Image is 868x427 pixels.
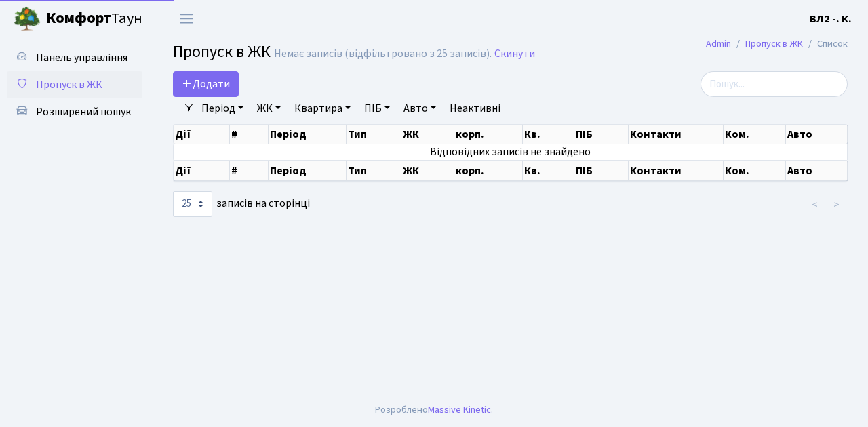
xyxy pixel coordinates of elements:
[230,125,268,144] th: #
[375,403,493,418] div: Розроблено .
[745,37,803,51] a: Пропуск в ЖК
[401,125,454,144] th: ЖК
[174,144,848,160] td: Відповідних записів не знайдено
[182,77,230,91] span: Додати
[428,403,491,417] a: Massive Kinetic
[401,161,454,181] th: ЖК
[706,37,731,51] a: Admin
[810,12,852,26] b: ВЛ2 -. К.
[7,98,142,125] a: Розширений пошук
[252,97,286,120] a: ЖК
[444,97,506,120] a: Неактивні
[786,125,848,144] th: Авто
[173,191,212,217] select: записів на сторінці
[724,125,786,144] th: Ком.
[629,125,724,144] th: Контакти
[574,125,628,144] th: ПІБ
[173,191,310,217] label: записів на сторінці
[269,125,347,144] th: Період
[629,161,724,181] th: Контакти
[7,44,142,71] a: Панель управління
[174,161,230,181] th: Дії
[46,7,111,29] b: Комфорт
[173,40,271,64] span: Пропуск в ЖК
[36,77,102,92] span: Пропуск в ЖК
[810,11,852,27] a: ВЛ2 -. К.
[494,47,535,60] a: Скинути
[269,161,347,181] th: Період
[36,50,127,65] span: Панель управління
[7,71,142,98] a: Пропуск в ЖК
[454,125,523,144] th: корп.
[786,161,848,181] th: Авто
[686,30,868,58] nav: breadcrumb
[347,161,402,181] th: Тип
[701,71,848,97] input: Пошук...
[46,7,142,30] span: Таун
[230,161,268,181] th: #
[724,161,786,181] th: Ком.
[36,104,131,119] span: Розширений пошук
[359,97,395,120] a: ПІБ
[173,71,239,97] a: Додати
[174,125,230,144] th: Дії
[398,97,441,120] a: Авто
[523,125,575,144] th: Кв.
[14,5,41,33] img: logo.png
[196,97,249,120] a: Період
[454,161,523,181] th: корп.
[574,161,628,181] th: ПІБ
[170,7,203,30] button: Переключити навігацію
[803,37,848,52] li: Список
[347,125,402,144] th: Тип
[523,161,575,181] th: Кв.
[274,47,492,60] div: Немає записів (відфільтровано з 25 записів).
[289,97,356,120] a: Квартира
